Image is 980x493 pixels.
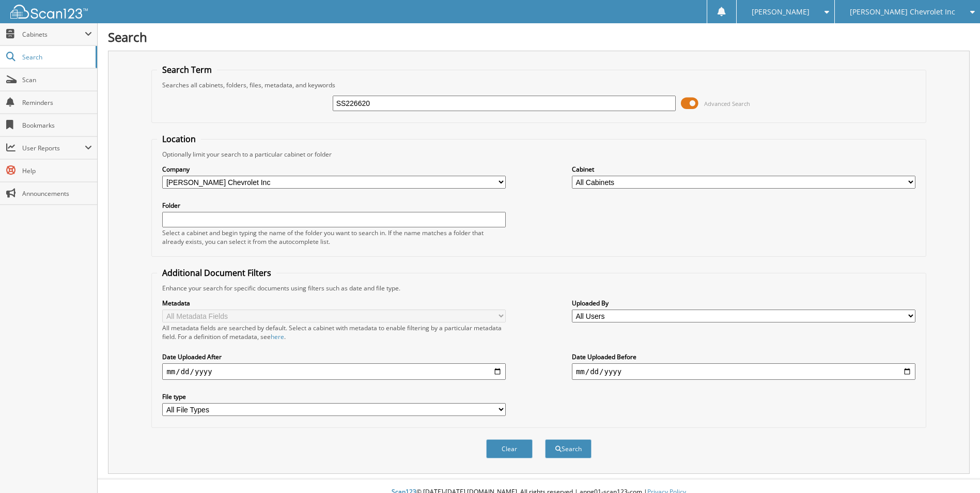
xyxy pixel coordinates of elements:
[157,284,920,292] div: Enhance your search for specific documents using filters such as date and file type.
[572,363,915,380] input: end
[157,133,201,145] legend: Location
[928,443,980,493] iframe: Chat Widget
[22,98,92,107] span: Reminders
[162,323,506,341] div: All metadata fields are searched by default. Select a cabinet with metadata to enable filtering b...
[10,5,88,19] img: scan123-logo-white.svg
[162,201,506,210] label: Folder
[22,166,92,175] span: Help
[545,439,592,458] button: Search
[162,363,506,380] input: start
[108,28,970,45] h1: Search
[162,165,506,174] label: Company
[486,439,533,458] button: Clear
[22,144,85,152] span: User Reports
[572,352,915,361] label: Date Uploaded Before
[22,189,92,198] span: Announcements
[704,100,750,107] span: Advanced Search
[22,53,90,61] span: Search
[162,392,506,401] label: File type
[22,30,85,39] span: Cabinets
[157,64,217,75] legend: Search Term
[572,165,915,174] label: Cabinet
[157,150,920,159] div: Optionally limit your search to a particular cabinet or folder
[752,9,810,15] span: [PERSON_NAME]
[157,267,276,279] legend: Additional Document Filters
[22,121,92,130] span: Bookmarks
[162,228,506,246] div: Select a cabinet and begin typing the name of the folder you want to search in. If the name match...
[271,332,284,341] a: here
[850,9,955,15] span: [PERSON_NAME] Chevrolet Inc
[162,299,506,307] label: Metadata
[22,75,92,84] span: Scan
[157,81,920,89] div: Searches all cabinets, folders, files, metadata, and keywords
[572,299,915,307] label: Uploaded By
[162,352,506,361] label: Date Uploaded After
